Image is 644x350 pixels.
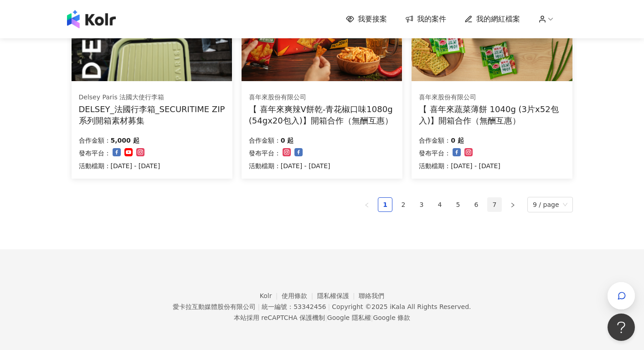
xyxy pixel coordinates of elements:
[260,292,282,299] a: Kolr
[262,303,326,310] div: 統一編號：53342456
[378,197,392,212] li: 1
[533,197,567,212] span: 9 / page
[419,148,451,159] p: 發布平台：
[325,314,327,321] span: |
[371,314,373,321] span: |
[405,14,446,24] a: 我的案件
[360,197,374,212] button: left
[433,197,447,212] li: 4
[67,10,116,28] img: logo
[464,14,520,24] a: 我的網紅檔案
[505,197,520,212] li: Next Page
[527,197,573,212] div: Page Size
[488,198,501,211] a: 7
[469,197,484,212] li: 6
[451,197,465,212] li: 5
[378,198,392,211] a: 1
[451,198,465,211] a: 5
[414,197,429,212] li: 3
[258,303,260,310] span: |
[608,314,635,341] iframe: Help Scout Beacon - Open
[317,292,359,299] a: 隱私權保護
[346,14,387,24] a: 我要接案
[359,292,384,299] a: 聯絡我們
[327,314,371,321] a: Google 隱私權
[332,303,471,310] div: Copyright © 2025 All Rights Reserved.
[360,197,374,212] li: Previous Page
[487,197,502,212] li: 7
[79,93,225,102] div: Delsey Paris 法國大使行李箱
[79,148,111,159] p: 發布平台：
[419,103,565,126] div: 【 喜年來蔬菜薄餅 1040g (3片x52包入)】開箱合作（無酬互惠）
[328,303,330,310] span: |
[249,148,281,159] p: 發布平台：
[419,135,451,146] p: 合作金額：
[373,314,410,321] a: Google 條款
[476,14,520,24] span: 我的網紅檔案
[417,14,446,24] span: 我的案件
[249,93,395,102] div: 喜年來股份有限公司
[79,135,111,146] p: 合作金額：
[505,197,520,212] button: right
[396,197,411,212] li: 2
[249,160,330,171] p: 活動檔期：[DATE] - [DATE]
[451,135,464,146] p: 0 起
[282,292,317,299] a: 使用條款
[390,303,405,310] a: iKala
[79,160,160,171] p: 活動檔期：[DATE] - [DATE]
[433,198,447,211] a: 4
[397,198,410,211] a: 2
[173,303,256,310] div: 愛卡拉互動媒體股份有限公司
[249,103,395,126] div: 【 喜年來爽辣V餅乾-青花椒口味1080g (54gx20包入)】開箱合作（無酬互惠）
[234,312,410,323] span: 本站採用 reCAPTCHA 保護機制
[358,14,387,24] span: 我要接案
[510,202,515,208] span: right
[364,202,370,208] span: left
[415,198,428,211] a: 3
[79,103,225,126] div: DELSEY_法國行李箱_SECURITIME ZIP系列開箱素材募集
[249,135,281,146] p: 合作金額：
[419,160,500,171] p: 活動檔期：[DATE] - [DATE]
[419,93,565,102] div: 喜年來股份有限公司
[469,198,483,211] a: 6
[281,135,294,146] p: 0 起
[111,135,139,146] p: 5,000 起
